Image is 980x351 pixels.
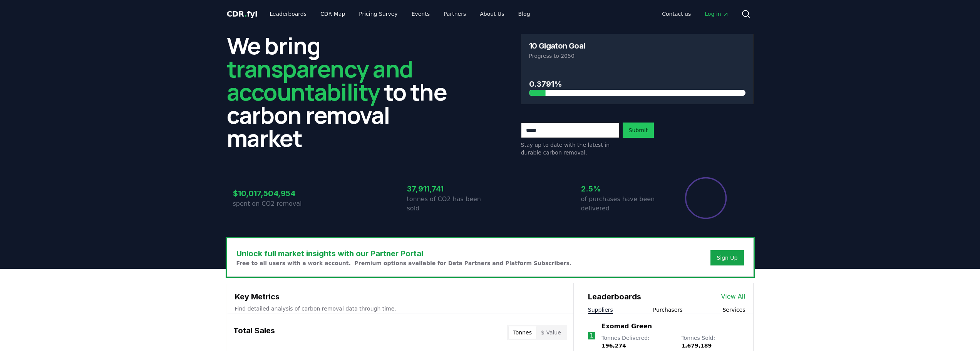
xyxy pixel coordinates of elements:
p: Stay up to date with the latest in durable carbon removal. [521,141,620,156]
h3: 0.3791% [529,78,745,90]
button: $ Value [536,326,566,339]
div: Percentage of sales delivered [684,176,727,220]
button: Sign Up [710,250,744,265]
h3: Unlock full market insights with our Partner Portal [236,248,572,259]
p: of purchases have been delivered [581,195,664,213]
span: . [244,9,247,18]
p: Tonnes Delivered : [601,334,673,349]
a: Contact us [656,7,697,21]
h3: 37,911,741 [407,183,490,195]
h3: Total Sales [233,325,275,340]
p: 1 [590,331,593,340]
nav: Main [656,7,735,21]
a: Events [405,7,436,21]
h3: 2.5% [581,183,664,195]
p: Tonnes Sold : [681,334,745,349]
p: Find detailed analysis of carbon removal data through time. [235,305,566,312]
button: Submit [623,123,654,138]
a: Partners [437,7,472,21]
button: Suppliers [588,306,613,314]
span: 196,274 [601,343,626,349]
p: Free to all users with a work account. Premium options available for Data Partners and Platform S... [236,259,572,267]
h2: We bring to the carbon removal market [227,34,459,149]
a: Pricing Survey [353,7,404,21]
h3: Key Metrics [235,291,566,302]
a: Log in [699,7,735,21]
a: Sign Up [717,254,737,262]
p: spent on CO2 removal [233,199,316,208]
a: Leaderboards [263,7,313,21]
button: Tonnes [509,326,536,339]
a: CDR Map [314,7,351,21]
a: Blog [512,7,536,21]
h3: Leaderboards [588,291,641,302]
a: Exomad Green [601,322,652,331]
h3: 10 Gigaton Goal [529,42,585,50]
h3: $10,017,504,954 [233,188,316,199]
span: 1,679,189 [681,343,712,349]
p: Progress to 2050 [529,52,745,60]
span: CDR fyi [227,9,258,18]
span: Log in [705,10,729,18]
p: tonnes of CO2 has been sold [407,195,490,213]
span: transparency and accountability [227,53,413,107]
a: CDR.fyi [227,8,258,19]
button: Purchasers [653,306,683,314]
nav: Main [263,7,536,21]
a: About Us [474,7,510,21]
a: View All [721,292,745,301]
button: Services [722,306,745,314]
